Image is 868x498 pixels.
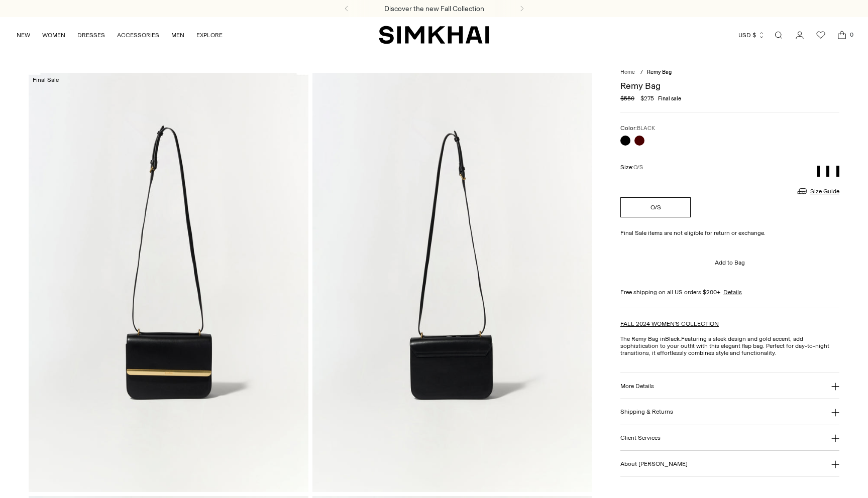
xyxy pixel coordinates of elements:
[29,73,308,492] img: Remy Bag
[847,30,856,39] span: 0
[196,24,223,46] a: EXPLORE
[620,69,635,75] a: Home
[633,164,643,171] span: O/S
[17,24,30,46] a: NEW
[620,460,688,467] h3: About [PERSON_NAME]
[620,95,634,102] s: $550
[620,373,839,399] button: More Details
[832,25,852,45] a: Open cart modal
[620,383,654,390] h3: More Details
[620,451,839,476] button: About [PERSON_NAME]
[620,251,839,275] button: Add to Bag
[647,69,672,75] span: Remy Bag
[637,125,655,132] span: BLACK
[42,24,65,46] a: WOMEN
[640,95,654,102] span: $275
[665,335,681,342] strong: Black.
[620,81,839,90] h1: Remy Bag
[715,259,745,266] span: Add to Bag
[620,320,719,327] a: FALL 2024 WOMEN'S COLLECTION
[171,24,184,46] a: MEN
[620,425,839,451] button: Client Services
[769,25,789,45] a: Open search modal
[790,25,810,45] a: Go to the account page
[620,434,661,441] h3: Client Services
[723,289,742,296] a: Details
[640,69,643,75] div: /
[620,229,766,236] strong: Final Sale items are not eligible for return or exchange.
[620,408,673,415] h3: Shipping & Returns
[117,24,159,46] a: ACCESSORIES
[620,399,839,425] button: Shipping & Returns
[77,24,105,46] a: DRESSES
[738,24,765,46] button: USD $
[620,164,643,171] label: Size:
[620,197,691,217] button: O/S
[379,25,489,45] a: SIMKHAI
[620,69,839,75] nav: breadcrumbs
[811,25,831,45] a: Wishlist
[796,185,839,197] a: Size Guide
[620,125,655,132] label: Color:
[312,73,592,492] img: Remy Bag
[620,335,839,356] p: The Remy Bag in Featuring a sleek design and gold accent, add sophistication to your outfit with ...
[620,289,839,296] div: Free shipping on all US orders $200+
[384,5,484,13] a: Discover the new Fall Collection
